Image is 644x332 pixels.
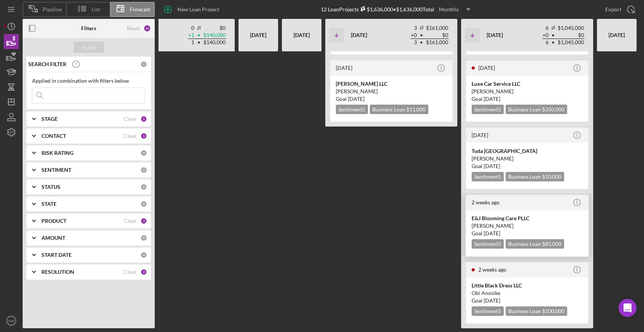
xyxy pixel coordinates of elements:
div: 0 [140,201,147,207]
a: [DATE]Luxe Car Service LLC[PERSON_NAME]Goal [DATE]Sentiment5Business Loan $350,000 [465,59,589,123]
time: 11/20/2025 [484,96,500,102]
div: Clear [124,133,137,139]
span: Goal [472,96,500,102]
div: 11 [143,25,151,32]
td: + 0 [542,32,549,39]
div: Clear [124,218,137,224]
td: 6 [542,25,549,32]
time: 2025-07-15 20:08 [336,65,352,71]
span: $100,000 [542,308,564,314]
span: • [197,33,201,38]
div: Sentiment 5 [472,105,504,114]
div: Open Intercom Messenger [618,299,636,317]
button: New Loan Project [158,2,227,17]
span: • [419,40,424,45]
div: 0 [140,167,147,173]
div: $1,636,000 [359,6,393,12]
span: Goal [472,163,500,169]
td: $0 [203,25,226,32]
button: Export [598,2,640,17]
time: 11/09/2025 [484,297,500,304]
td: 6 [542,39,549,46]
div: Luxe Car Service LLC [472,80,583,88]
span: • [551,33,555,38]
div: 1 [140,133,147,139]
span: $11,000 [406,106,426,113]
div: [DATE] [601,22,633,48]
td: $140,000 [203,39,226,46]
td: 1 [188,39,195,46]
div: Business Loan [506,239,564,249]
td: + 1 [188,32,195,39]
time: 11/18/2025 [484,163,500,169]
button: Apply [74,42,104,53]
div: Sentiment 5 [472,306,504,316]
td: 3 [410,25,417,32]
a: [DATE][PERSON_NAME] LLC[PERSON_NAME]Goal [DATE]Sentiment5Business Loan $11,000 [329,59,453,123]
div: 5 [140,116,147,122]
span: • [419,33,424,38]
div: Clear [124,116,137,122]
div: Apply [82,42,96,53]
b: SEARCH FILTER [28,61,66,67]
b: SENTIMENT [41,167,71,173]
a: 2 weeks agoLittle Black Dress LLCObi AnosikeGoal [DATE]Sentiment5Business Loan $100,000 [465,261,589,324]
span: $10,000 [542,173,561,180]
div: Business Loan [370,105,428,114]
time: 2025-09-11 12:13 [472,199,500,205]
span: Forecast [130,6,150,12]
time: 2025-09-08 17:19 [478,266,506,273]
span: Pipeline [43,6,62,12]
div: [PERSON_NAME] [472,155,583,162]
div: 3 [140,218,147,224]
td: $1,045,000 [557,39,584,46]
div: Little Black Dress LLC [472,282,583,289]
td: $1,045,000 [557,25,584,32]
div: Applied in combination with filters below [32,78,145,84]
div: 0 [140,150,147,156]
div: [PERSON_NAME] [472,222,583,230]
div: Business Loan [506,105,567,114]
div: [DATE] [286,22,318,48]
div: Obi Anosike [472,289,583,297]
div: 0 [140,252,147,258]
div: New Loan Project [177,2,219,17]
time: 2025-08-22 15:00 [478,65,495,71]
div: 12 Loan Projects • $1,636,000 Total [321,4,475,15]
div: 2 [140,269,147,275]
div: [DATE] [242,22,274,48]
div: Reset [127,25,140,31]
span: List [92,6,100,12]
td: $161,000 [426,25,449,32]
b: STATUS [41,184,60,190]
time: 10/13/2025 [348,96,364,102]
b: AMOUNT [41,235,65,241]
div: Business Loan [506,306,567,316]
td: $140,000 [203,32,226,39]
b: RISK RATING [41,150,74,156]
div: [PERSON_NAME] LLC [336,80,447,88]
span: Goal [472,230,500,236]
div: 0 [140,61,147,68]
div: Sentiment 5 [472,239,504,249]
div: Sentiment 5 [336,105,368,114]
b: RESOLUTION [41,269,74,275]
time: 2025-08-01 15:22 [472,132,488,138]
b: [DATE] [351,32,367,38]
td: 3 [410,39,417,46]
div: Monthly [439,4,459,15]
b: CONTACT [41,133,66,139]
div: 0 [140,235,147,241]
span: • [551,40,555,45]
td: $0 [557,32,584,39]
div: Sentiment 5 [472,172,504,181]
td: 0 [188,25,195,32]
div: E&J Blooming Care PLLC [472,215,583,222]
div: Export [605,2,621,17]
div: 0 [140,184,147,190]
b: START DATE [41,252,72,258]
div: Business Loan [506,172,564,181]
a: [DATE]Toda [GEOGRAPHIC_DATA][PERSON_NAME]Goal [DATE]Sentiment5Business Loan $10,000 [465,127,589,190]
td: + 0 [410,32,417,39]
a: 2 weeks agoE&J Blooming Care PLLC[PERSON_NAME]Goal [DATE]Sentiment5Business Loan $85,000 [465,194,589,257]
